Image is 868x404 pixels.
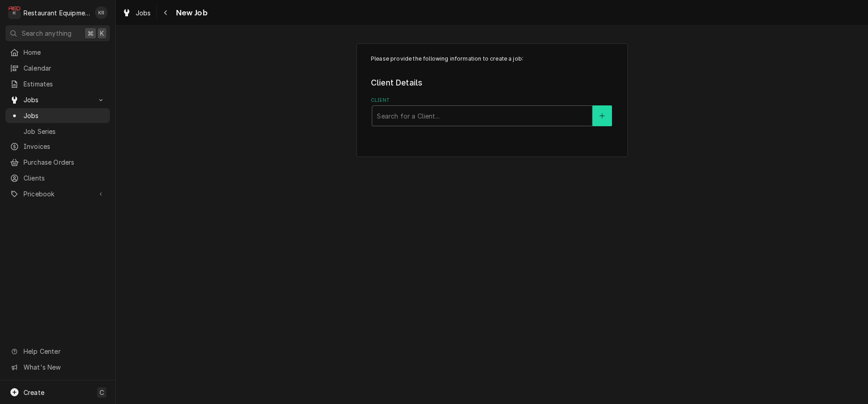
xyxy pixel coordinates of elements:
[100,388,104,397] span: C
[24,173,105,183] span: Clients
[5,155,110,170] a: Purchase Orders
[5,124,110,139] a: Job Series
[371,55,613,126] div: Job Create/Update Form
[5,61,110,76] a: Calendar
[24,95,92,105] span: Jobs
[173,7,208,19] span: New Job
[24,362,104,372] span: What's New
[24,157,105,167] span: Purchase Orders
[87,29,94,38] span: ⌘
[24,389,44,396] span: Create
[8,6,21,19] div: R
[24,347,104,356] span: Help Center
[24,111,105,120] span: Jobs
[5,25,110,41] button: Search anything⌘K
[24,189,92,199] span: Pricebook
[356,43,628,157] div: Job Create/Update
[5,108,110,123] a: Jobs
[5,186,110,201] a: Go to Pricebook
[136,8,151,18] span: Jobs
[371,97,613,126] div: Client
[5,45,110,60] a: Home
[24,79,105,89] span: Estimates
[5,360,110,375] a: Go to What's New
[95,6,108,19] div: Kelli Robinette's Avatar
[24,142,105,151] span: Invoices
[371,55,613,63] p: Please provide the following information to create a job:
[24,127,105,136] span: Job Series
[371,77,613,89] legend: Client Details
[5,92,110,107] a: Go to Jobs
[95,6,108,19] div: KR
[5,171,110,185] a: Clients
[5,139,110,154] a: Invoices
[371,97,613,104] label: Client
[159,5,173,20] button: Navigate back
[24,8,90,18] div: Restaurant Equipment Diagnostics
[119,5,155,20] a: Jobs
[5,76,110,91] a: Estimates
[8,6,21,19] div: Restaurant Equipment Diagnostics's Avatar
[24,63,105,73] span: Calendar
[593,105,612,126] button: Create New Client
[22,29,71,38] span: Search anything
[599,113,605,119] svg: Create New Client
[100,29,104,38] span: K
[5,344,110,359] a: Go to Help Center
[24,48,105,57] span: Home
